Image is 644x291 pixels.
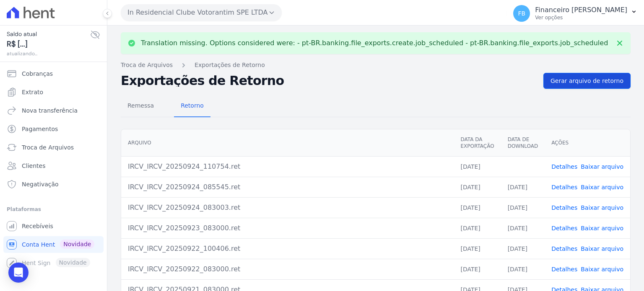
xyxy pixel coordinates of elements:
td: [DATE] [454,156,501,177]
div: IRCV_IRCV_20250924_085545.ret [128,182,447,192]
span: FB [518,10,525,16]
div: IRCV_IRCV_20250923_083000.ret [128,223,447,233]
a: Retorno [174,95,210,117]
span: Pagamentos [22,125,58,133]
a: Nova transferência [3,102,104,119]
td: [DATE] [454,259,501,279]
a: Detalhes [551,245,577,252]
span: Cobranças [22,70,53,78]
a: Baixar arquivo [581,204,623,211]
div: IRCV_IRCV_20250922_100406.ret [128,244,447,254]
a: Troca de Arquivos [121,61,173,70]
p: Translation missing. Options considered were: - pt-BR.banking.file_exports.create.job_scheduled -... [141,39,608,47]
span: Remessa [122,97,159,114]
a: Conta Hent Novidade [3,236,104,253]
a: Detalhes [551,184,577,191]
span: R$ [...] [7,39,90,50]
p: Financeiro [PERSON_NAME] [535,6,627,14]
th: Data de Download [501,129,545,157]
a: Recebíveis [3,218,104,234]
span: Clientes [22,162,45,170]
h2: Exportações de Retorno [121,75,537,87]
div: IRCV_IRCV_20250922_083000.ret [128,264,447,274]
p: Ver opções [535,14,627,21]
td: [DATE] [501,177,545,197]
td: [DATE] [454,177,501,197]
span: Retorno [176,97,209,114]
td: [DATE] [454,238,501,259]
a: Gerar arquivo de retorno [543,73,631,89]
a: Detalhes [551,204,577,211]
span: Nova transferência [22,106,78,115]
a: Baixar arquivo [581,163,623,170]
button: In Residencial Clube Votorantim SPE LTDA [121,4,282,21]
a: Troca de Arquivos [3,139,104,156]
a: Negativação [3,176,104,193]
td: [DATE] [501,259,545,279]
span: Recebíveis [22,222,53,230]
span: Gerar arquivo de retorno [551,77,623,85]
div: Open Intercom Messenger [8,263,29,283]
a: Extrato [3,84,104,100]
span: atualizando... [7,50,90,57]
th: Data da Exportação [454,129,501,157]
nav: Sidebar [7,65,100,271]
span: Negativação [22,180,59,188]
a: Baixar arquivo [581,184,623,191]
a: Remessa [121,95,161,117]
div: Plataformas [7,204,100,214]
a: Clientes [3,157,104,174]
a: Pagamentos [3,121,104,137]
a: Detalhes [551,225,577,232]
span: Conta Hent [22,240,55,249]
div: IRCV_IRCV_20250924_110754.ret [128,162,447,172]
a: Baixar arquivo [581,225,623,232]
div: IRCV_IRCV_20250924_083003.ret [128,203,447,213]
a: Cobranças [3,65,104,82]
td: [DATE] [501,218,545,238]
span: Troca de Arquivos [22,143,74,152]
a: Detalhes [551,266,577,273]
td: [DATE] [454,197,501,218]
span: Extrato [22,88,43,96]
button: FB Financeiro [PERSON_NAME] Ver opções [506,2,644,25]
a: Baixar arquivo [581,245,623,252]
span: Novidade [60,239,94,249]
th: Ações [545,129,630,157]
td: [DATE] [454,218,501,238]
td: [DATE] [501,197,545,218]
a: Detalhes [551,163,577,170]
th: Arquivo [121,129,454,157]
a: Baixar arquivo [581,266,623,273]
a: Exportações de Retorno [195,61,265,70]
nav: Breadcrumb [121,61,631,70]
td: [DATE] [501,238,545,259]
span: Saldo atual [7,30,90,39]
